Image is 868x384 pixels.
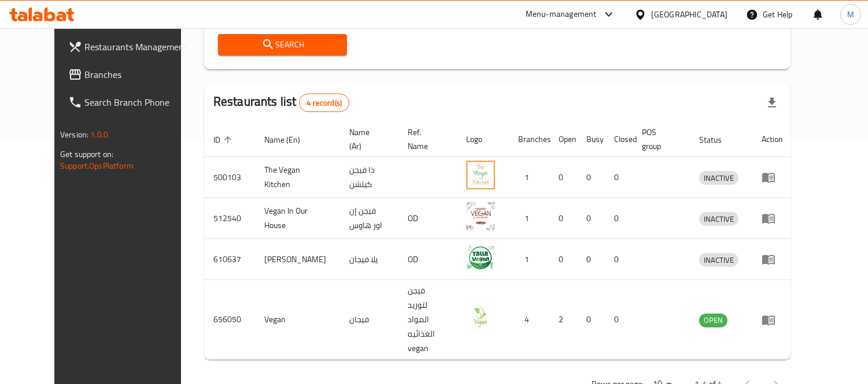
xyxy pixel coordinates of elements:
[605,280,633,360] td: 0
[605,122,633,157] th: Closed
[204,239,255,280] td: 610637
[60,158,134,173] a: Support.OpsPlatform
[204,157,255,198] td: 500103
[398,198,457,239] td: OD
[340,157,398,198] td: ذا فيجن كيتشن
[509,280,549,360] td: 4
[699,253,738,267] div: INACTIVE
[340,280,398,360] td: فيجان
[549,122,577,157] th: Open
[84,68,190,81] span: Branches
[255,157,340,198] td: The Vegan Kitchen
[762,211,783,225] div: Menu
[398,239,457,280] td: OD
[340,239,398,280] td: يلا فيجان
[509,157,549,198] td: 1
[526,8,597,21] div: Menu-management
[549,198,577,239] td: 0
[605,198,633,239] td: 0
[699,133,737,147] span: Status
[577,157,605,198] td: 0
[758,89,786,117] div: Export file
[762,170,783,184] div: Menu
[218,34,348,55] button: Search
[255,280,340,360] td: Vegan
[466,243,495,271] img: Yalla Vegan
[549,280,577,360] td: 2
[699,172,738,185] span: INACTIVE
[213,93,349,112] h2: Restaurants list
[577,239,605,280] td: 0
[349,125,385,153] span: Name (Ar)
[457,122,509,157] th: Logo
[466,303,495,332] img: Vegan
[699,314,727,327] div: OPEN
[264,133,315,147] span: Name (En)
[549,239,577,280] td: 0
[762,252,783,266] div: Menu
[651,8,727,21] div: [GEOGRAPHIC_DATA]
[699,212,738,226] span: INACTIVE
[577,122,605,157] th: Busy
[605,239,633,280] td: 0
[340,198,398,239] td: فيجن إن اور هاوس
[509,198,549,239] td: 1
[84,40,190,54] span: Restaurants Management
[549,157,577,198] td: 0
[577,280,605,360] td: 0
[398,280,457,360] td: فيجن لتوريد المواد الغذائيه vegan
[204,280,255,360] td: 656050
[204,198,255,239] td: 512540
[60,127,88,142] span: Version:
[699,212,738,226] div: INACTIVE
[60,147,113,162] span: Get support on:
[605,157,633,198] td: 0
[762,313,783,327] div: Menu
[509,239,549,280] td: 1
[255,198,340,239] td: Vegan In Our House
[59,33,200,61] a: Restaurants Management
[642,125,676,153] span: POS group
[299,94,349,112] div: Total records count
[90,127,108,142] span: 1.0.0
[84,95,190,109] span: Search Branch Phone
[59,61,200,88] a: Branches
[699,253,738,267] span: INACTIVE
[509,122,549,157] th: Branches
[227,38,338,52] span: Search
[59,88,200,116] a: Search Branch Phone
[408,125,443,153] span: Ref. Name
[300,98,349,109] span: 4 record(s)
[699,314,727,327] span: OPEN
[577,198,605,239] td: 0
[466,202,495,230] img: Vegan In Our House
[847,8,854,21] span: M
[752,122,792,157] th: Action
[255,239,340,280] td: [PERSON_NAME]
[204,122,792,360] table: enhanced table
[213,133,235,147] span: ID
[466,161,495,189] img: The Vegan Kitchen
